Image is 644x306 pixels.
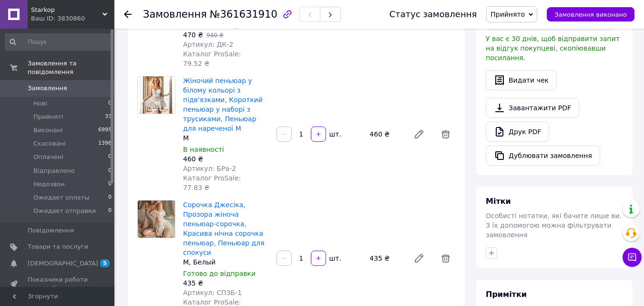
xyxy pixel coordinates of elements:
span: 0 [108,207,112,215]
span: Відправлено [33,167,75,175]
a: Жіночий пеньюар у білому кольорі з підв'язками, Короткий пеньюар у наборі з трусиками, Пеньюар дл... [183,77,263,132]
span: 1398 [98,139,112,148]
span: Готово до відправки [183,270,256,277]
span: Замовлення та повідомлення [28,59,114,76]
button: Замовлення виконано [547,7,634,21]
span: Ожидает отправки [33,207,96,215]
span: Нові [33,99,47,108]
a: Редагувати [409,249,429,268]
div: 460 ₴ [183,154,269,164]
span: У вас є 30 днів, щоб відправити запит на відгук покупцеві, скопіювавши посилання. [486,35,620,62]
div: шт. [327,129,342,139]
span: 940 ₴ [206,32,224,39]
button: Чат з покупцем [623,248,642,267]
div: Статус замовлення [389,10,477,19]
span: Каталог ProSale: 79.52 ₴ [183,50,241,67]
span: Starkop [31,6,102,14]
div: шт. [327,253,342,263]
img: Жіночий пеньюар у білому кольорі з підв'язками, Короткий пеньюар у наборі з трусиками, Пеньюар дл... [140,76,173,114]
span: Ожидает оплаты [33,193,90,202]
button: Видати чек [486,70,557,90]
div: 460 ₴ [366,127,406,141]
div: M [183,133,269,143]
span: Особисті нотатки, які бачите лише ви. З їх допомогою можна фільтрувати замовлення [486,212,622,239]
span: 0 [108,153,112,161]
span: 33 [105,113,112,121]
a: Друк PDF [486,122,549,142]
span: 0 [108,180,112,189]
button: Дублювати замовлення [486,146,600,166]
span: Мітки [486,197,511,206]
a: Сорочка Джесіка, Прозора жіноча пеньюар-сорочка, Красива нічна сорочка пеньюар, Пеньюар для спокуси [183,201,265,256]
span: Замовлення виконано [554,11,627,18]
span: 470 ₴ [183,31,203,39]
div: 435 ₴ [366,252,406,265]
input: Пошук [5,33,112,51]
span: Видалити [436,249,455,268]
span: Товари та послуги [28,243,88,251]
span: Артикул: СПЗБ-1 [183,289,242,296]
span: Оплачені [33,153,63,161]
span: Замовлення [143,9,207,20]
span: В наявності [183,146,224,153]
span: Артикул: БРа-2 [183,165,236,172]
span: Виконані [33,126,63,135]
span: Видалити [436,125,455,144]
span: Прийняті [33,113,63,121]
span: Скасовані [33,139,66,148]
div: Повернутися назад [124,10,132,19]
span: Показники роботи компанії [28,275,88,293]
span: 0 [108,99,112,108]
span: Повідомлення [28,226,74,235]
div: 435 ₴ [183,278,269,288]
span: 0 [108,167,112,175]
span: Недозвон [33,180,65,189]
span: Готово до відправки [183,21,256,29]
span: Замовлення [28,84,67,93]
div: Ваш ID: 3830860 [31,14,114,23]
span: Каталог ProSale: 77.83 ₴ [183,174,241,191]
a: Завантажити PDF [486,98,579,118]
span: [DEMOGRAPHIC_DATA] [28,259,98,268]
div: M, Белый [183,257,269,267]
span: Прийнято [491,11,525,18]
span: 0 [108,193,112,202]
span: №361631910 [210,9,277,20]
img: Сорочка Джесіка, Прозора жіноча пеньюар-сорочка, Красива нічна сорочка пеньюар, Пеньюар для спокуси [138,200,175,238]
span: 6995 [98,126,112,135]
span: Примітки [486,290,527,299]
span: Артикул: ДК-2 [183,41,233,48]
a: Редагувати [409,125,429,144]
span: 5 [100,259,110,267]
